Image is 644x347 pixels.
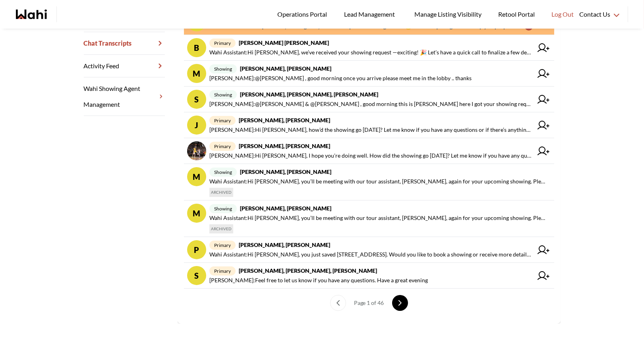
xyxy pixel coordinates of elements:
span: [PERSON_NAME] : @[PERSON_NAME] , good morning once you arrive please meet me in the lobby .. thanks [209,73,472,83]
span: showing [209,168,237,177]
a: Pprimary[PERSON_NAME], [PERSON_NAME]Wahi Assistant:Hi [PERSON_NAME], you just saved [STREET_ADDRE... [184,237,554,263]
span: Lead Management [344,9,398,19]
div: M [187,167,206,186]
div: M [187,64,206,83]
span: [PERSON_NAME] : @[PERSON_NAME] & @[PERSON_NAME] , good morning this is [PERSON_NAME] here I got y... [209,99,533,109]
a: bprimary[PERSON_NAME] [PERSON_NAME]Wahi Assistant:Hi [PERSON_NAME], we’ve received your showing r... [184,35,554,61]
span: primary [209,266,236,276]
span: primary [209,142,236,151]
a: primary[PERSON_NAME], [PERSON_NAME][PERSON_NAME]:Hi [PERSON_NAME], I hope you're doing well. How ... [184,138,554,164]
span: Operations Portal [277,9,330,19]
nav: conversations pagination [184,289,554,317]
a: Activity Feed [84,55,165,77]
div: S [187,90,206,109]
span: Wahi Assistant : Hi [PERSON_NAME], you’ll be meeting with our tour assistant, [PERSON_NAME], agai... [209,177,548,186]
span: Retool Portal [498,9,537,19]
a: Jprimary[PERSON_NAME], [PERSON_NAME][PERSON_NAME]:Hi [PERSON_NAME], how’d the showing go [DATE]? ... [184,112,554,138]
span: [PERSON_NAME] : Hi [PERSON_NAME], how’d the showing go [DATE]? Let me know if you have any questi... [209,125,533,135]
strong: [PERSON_NAME], [PERSON_NAME] [239,241,330,248]
div: Page 1 of 46 [351,295,387,311]
span: showing [209,90,237,99]
span: primary [209,116,236,125]
span: [PERSON_NAME] : Hi [PERSON_NAME], I hope you're doing well. How did the showing go [DATE]? Let me... [209,151,533,160]
span: showing [209,64,237,73]
span: primary [209,241,236,250]
a: Wahi homepage [16,10,47,19]
div: M [187,204,206,223]
a: Mshowing[PERSON_NAME], [PERSON_NAME][PERSON_NAME]:@[PERSON_NAME] , good morning once you arrive p... [184,61,554,87]
a: Mshowing[PERSON_NAME], [PERSON_NAME]Wahi Assistant:Hi [PERSON_NAME], you’ll be meeting with our t... [184,200,554,237]
strong: [PERSON_NAME], [PERSON_NAME], [PERSON_NAME] [240,91,378,98]
img: chat avatar [187,141,206,160]
a: Chat Transcripts [84,32,165,55]
a: Mshowing[PERSON_NAME], [PERSON_NAME]Wahi Assistant:Hi [PERSON_NAME], you’ll be meeting with our t... [184,164,554,200]
strong: [PERSON_NAME], [PERSON_NAME] [240,65,331,72]
a: Sshowing[PERSON_NAME], [PERSON_NAME], [PERSON_NAME][PERSON_NAME]:@[PERSON_NAME] & @[PERSON_NAME] ... [184,87,554,112]
a: Wahi Showing Agent Management [84,77,165,116]
strong: [PERSON_NAME], [PERSON_NAME] [239,117,330,123]
span: Wahi Assistant : Hi [PERSON_NAME], we’ve received your showing request —exciting! 🎉 Let’s have a ... [209,48,533,57]
button: previous page [330,295,346,311]
span: Wahi Assistant : Hi [PERSON_NAME], you just saved [STREET_ADDRESS]. Would you like to book a show... [209,250,533,259]
div: S [187,266,206,285]
strong: [PERSON_NAME], [PERSON_NAME] [240,168,331,175]
span: Manage Listing Visibility [412,9,484,19]
a: Sprimary[PERSON_NAME], [PERSON_NAME], [PERSON_NAME][PERSON_NAME]:Feel free to let us know if you ... [184,263,554,289]
span: Log Out [551,9,574,19]
strong: [PERSON_NAME], [PERSON_NAME] [240,205,331,212]
div: P [187,240,206,259]
div: b [187,38,206,57]
strong: [PERSON_NAME], [PERSON_NAME] [239,143,330,149]
strong: [PERSON_NAME], [PERSON_NAME], [PERSON_NAME] [239,267,377,274]
strong: [PERSON_NAME] [PERSON_NAME] [239,39,329,46]
button: next page [392,295,408,311]
div: J [187,116,206,135]
span: ARCHIVED [209,188,233,197]
span: showing [209,204,237,213]
span: ARCHIVED [209,224,233,233]
span: [PERSON_NAME] : Feel free to let us know if you have any questions. Have a great evening [209,276,428,285]
span: Wahi Assistant : Hi [PERSON_NAME], you’ll be meeting with our tour assistant, [PERSON_NAME], agai... [209,213,548,223]
span: primary [209,39,236,48]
